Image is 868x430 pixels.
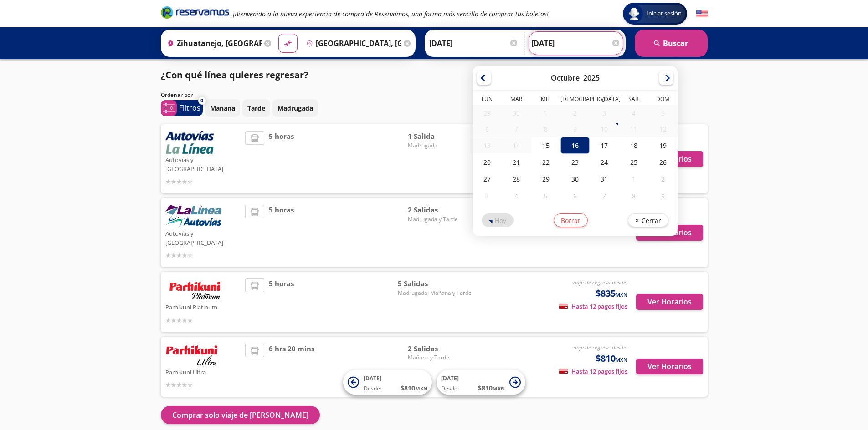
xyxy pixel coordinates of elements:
[437,370,525,395] button: [DATE]Desde:$810MXN
[272,99,318,117] button: Madrugada
[478,383,505,393] span: $ 810
[473,154,502,171] div: 20-Oct-25
[648,187,678,204] div: 09-Nov-25
[619,171,648,187] div: 01-Nov-25
[648,105,678,121] div: 05-Oct-25
[619,154,648,171] div: 25-Oct-25
[277,103,313,113] p: Madrugada
[572,278,627,286] em: viaje de regreso desde:
[165,154,241,173] p: Autovías y [GEOGRAPHIC_DATA]
[560,95,590,105] th: Jueves
[554,213,588,227] button: Borrar
[343,370,432,395] button: [DATE]Desde:$810MXN
[616,291,627,298] small: MXN
[502,105,531,121] div: 30-Sep-25
[473,121,502,137] div: 06-Oct-25
[643,9,685,18] span: Iniciar sesión
[408,354,472,362] span: Mañana y Tarde
[161,5,229,22] a: Brand Logo
[441,374,459,382] span: [DATE]
[696,8,708,20] button: English
[560,154,590,171] div: 23-Oct-25
[635,30,708,57] button: Buscar
[165,205,221,228] img: Autovías y La Línea
[165,344,218,366] img: Parhikuni Ultra
[590,154,619,171] div: 24-Oct-25
[531,154,560,171] div: 22-Oct-25
[482,213,514,227] button: Hoy
[636,294,703,310] button: Ver Horarios
[398,278,472,289] span: 5 Salidas
[619,95,648,105] th: Sábado
[161,100,203,116] button: 0Filtros
[531,171,560,187] div: 29-Oct-25
[493,385,505,392] small: MXN
[164,32,262,55] input: Buscar Origen
[648,137,678,154] div: 19-Oct-25
[429,32,519,55] input: Elegir Fecha
[648,95,678,105] th: Domingo
[210,103,235,113] p: Mañana
[161,68,308,82] p: ¿Con qué línea quieres regresar?
[531,105,560,121] div: 01-Oct-25
[590,95,619,105] th: Viernes
[590,121,619,137] div: 10-Oct-25
[161,91,193,99] p: Ordenar por
[502,187,531,204] div: 04-Nov-25
[415,385,427,392] small: MXN
[269,344,314,390] span: 6 hrs 20 mins
[502,95,531,105] th: Martes
[269,278,294,325] span: 5 horas
[616,356,627,363] small: MXN
[596,352,627,365] span: $810
[200,97,203,105] span: 0
[441,384,459,393] span: Desde:
[648,171,678,187] div: 02-Nov-25
[648,154,678,171] div: 26-Oct-25
[531,32,621,55] input: Opcional
[473,95,502,105] th: Lunes
[473,137,502,153] div: 13-Oct-25
[502,171,531,187] div: 28-Oct-25
[269,131,294,187] span: 5 horas
[408,215,472,223] span: Madrugada y Tarde
[473,187,502,204] div: 03-Nov-25
[473,171,502,187] div: 27-Oct-25
[560,121,590,137] div: 09-Oct-25
[502,121,531,137] div: 07-Oct-25
[559,367,627,375] span: Hasta 12 pagos fijos
[560,171,590,187] div: 30-Oct-25
[590,137,619,154] div: 17-Oct-25
[636,359,703,374] button: Ver Horarios
[619,121,648,137] div: 11-Oct-25
[628,213,668,227] button: Cerrar
[205,99,240,117] button: Mañana
[179,102,200,113] p: Filtros
[161,5,229,19] i: Brand Logo
[247,103,265,113] p: Tarde
[242,99,270,117] button: Tarde
[269,205,294,260] span: 5 horas
[165,278,225,301] img: Parhikuni Platinum
[364,374,381,382] span: [DATE]
[559,302,627,310] span: Hasta 12 pagos fijos
[596,287,627,300] span: $835
[408,142,472,150] span: Madrugada
[531,121,560,137] div: 08-Oct-25
[364,384,381,393] span: Desde:
[408,205,472,215] span: 2 Salidas
[648,121,678,137] div: 12-Oct-25
[165,366,241,377] p: Parhikuni Ultra
[531,187,560,204] div: 05-Nov-25
[619,137,648,154] div: 18-Oct-25
[560,137,590,154] div: 16-Oct-25
[401,383,427,393] span: $ 810
[408,344,472,354] span: 2 Salidas
[165,131,214,154] img: Autovías y La Línea
[550,73,579,83] div: Octubre
[590,171,619,187] div: 31-Oct-25
[590,105,619,121] div: 03-Oct-25
[161,406,320,424] button: Comprar solo viaje de [PERSON_NAME]
[583,73,599,83] div: 2025
[502,137,531,153] div: 14-Oct-25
